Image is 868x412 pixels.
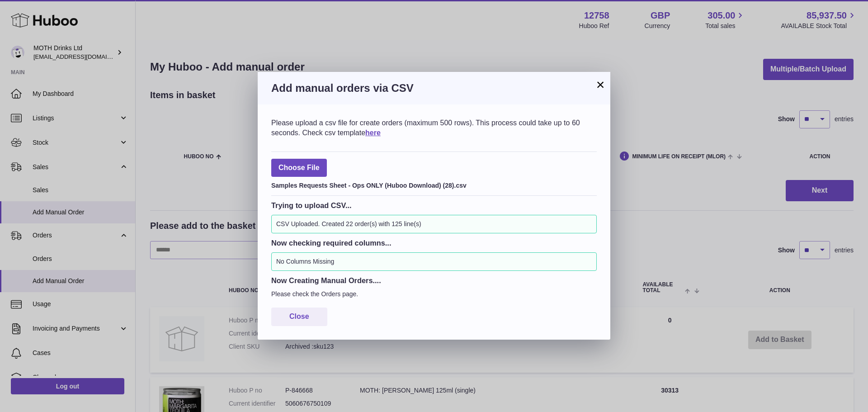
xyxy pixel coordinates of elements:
[271,200,597,210] h3: Trying to upload CSV...
[271,81,597,95] h3: Add manual orders via CSV
[365,129,381,137] a: here
[289,313,309,320] span: Close
[271,179,597,190] div: Samples Requests Sheet - Ops ONLY (Huboo Download) (28).csv
[595,79,606,90] button: ×
[271,308,327,326] button: Close
[271,118,597,137] div: Please upload a csv file for create orders (maximum 500 rows). This process could take up to 60 s...
[271,275,597,285] h3: Now Creating Manual Orders....
[271,159,327,177] span: Choose File
[271,215,597,233] div: CSV Uploaded. Created 22 order(s) with 125 line(s)
[271,290,597,298] p: Please check the Orders page.
[271,252,597,271] div: No Columns Missing
[271,238,597,248] h3: Now checking required columns...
